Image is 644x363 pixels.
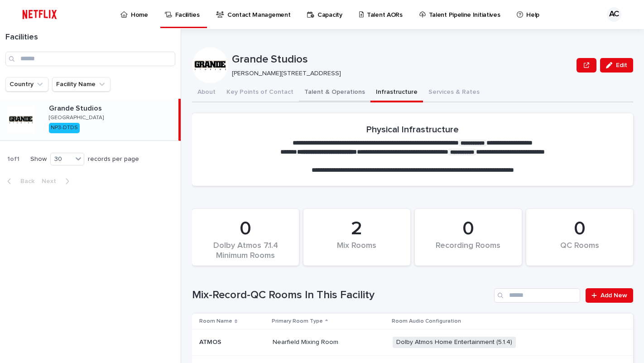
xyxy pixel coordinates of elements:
[616,62,627,68] span: Edit
[221,83,299,102] button: Key Points of Contact
[542,218,618,240] div: 0
[319,241,395,260] div: Mix Rooms
[600,58,633,73] button: Edit
[5,77,48,92] button: Country
[494,288,580,303] input: Search
[232,53,573,66] p: Grande Studios
[319,218,395,240] div: 2
[88,155,139,163] p: records per page
[49,104,175,113] p: Grande Studios
[199,316,232,326] p: Room Name
[430,218,506,240] div: 0
[542,241,618,260] div: QC Rooms
[42,178,62,184] span: Next
[5,33,175,43] h1: Facilities
[192,289,490,302] h1: Mix-Record-QC Rooms In This Facility
[52,77,111,92] button: Facility Name
[38,177,77,185] button: Next
[207,218,284,240] div: 0
[393,337,516,348] span: Dolby Atmos Home Entertainment (5.1.4)
[18,5,61,24] img: ifQbXi3ZQGMSEF7WDB7W
[207,241,284,260] div: Dolby Atmos 7.1.4 Minimum Rooms
[299,83,370,102] button: Talent & Operations
[49,123,80,133] div: NP3-DTDS
[5,52,175,66] input: Search
[601,292,627,299] span: Add New
[430,241,506,260] div: Recording Rooms
[366,124,459,135] h2: Physical Infrastructure
[586,288,633,303] a: Add New
[232,70,569,77] p: [PERSON_NAME][STREET_ADDRESS]
[192,329,633,355] tr: ATMOSATMOS Nearfield Mixing RoomDolby Atmos Home Entertainment (5.1.4)
[30,155,47,163] p: Show
[199,337,223,346] p: ATMOS
[15,178,34,184] span: Back
[607,7,621,22] div: AC
[272,316,323,326] p: Primary Room Type
[192,83,221,102] button: About
[49,115,104,121] p: [GEOGRAPHIC_DATA]
[51,155,72,164] div: 30
[392,316,461,326] p: Room Audio Configuration
[370,83,423,102] button: Infrastructure
[423,83,485,102] button: Services & Rates
[273,339,385,346] p: Nearfield Mixing Room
